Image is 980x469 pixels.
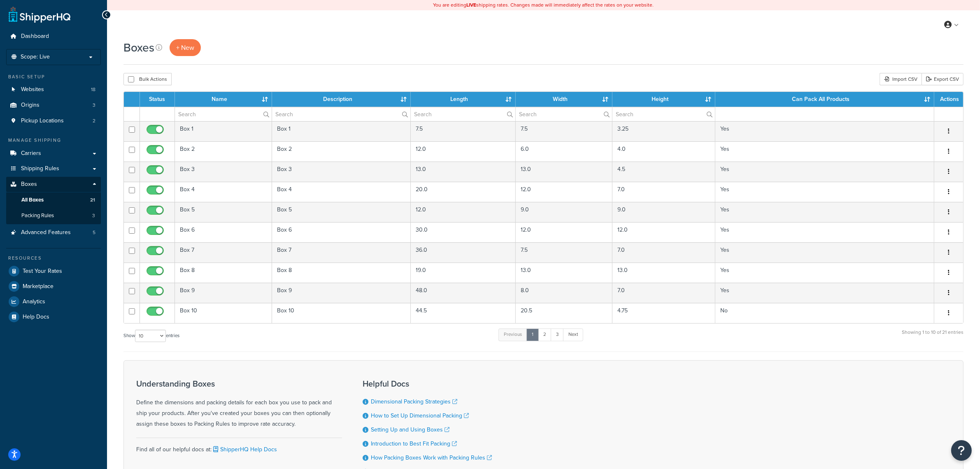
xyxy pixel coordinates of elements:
td: Box 1 [272,121,411,141]
td: Box 7 [175,242,272,263]
button: Open Resource Center [951,440,972,461]
td: 12.0 [411,141,515,162]
input: Search [272,107,410,121]
td: 12.0 [411,202,515,222]
td: 7.0 [612,283,716,303]
a: How Packing Boxes Work with Packing Rules [371,453,492,462]
td: 7.0 [612,242,716,263]
td: Box 5 [175,202,272,222]
td: Yes [715,141,934,162]
h1: Boxes [123,40,154,56]
td: Box 2 [175,141,272,162]
td: 8.0 [516,283,612,303]
span: Help Docs [23,314,49,321]
span: Dashboard [21,33,49,40]
td: Box 4 [175,182,272,202]
td: Box 9 [272,283,411,303]
a: ShipperHQ Home [9,6,70,23]
input: Search [516,107,612,121]
span: Packing Rules [21,212,54,219]
td: Box 1 [175,121,272,141]
a: Setting Up and Using Boxes [371,425,449,434]
a: Origins 3 [6,98,101,113]
span: Boxes [21,181,37,188]
a: How to Set Up Dimensional Packing [371,411,469,420]
li: Boxes [6,177,101,224]
li: Marketplace [6,279,101,294]
span: Websites [21,86,44,93]
a: Boxes [6,177,101,192]
span: 18 [91,86,95,93]
a: Advanced Features 5 [6,225,101,240]
li: Advanced Features [6,225,101,240]
td: 13.0 [516,263,612,283]
td: Box 6 [175,222,272,242]
td: 6.0 [516,141,612,162]
a: Export CSV [922,73,964,85]
th: Length : activate to sort column ascending [411,92,515,107]
a: ShipperHQ Help Docs [212,445,277,454]
div: Find all of our helpful docs at: [136,438,342,455]
th: Status [140,92,175,107]
button: Bulk Actions [123,73,172,85]
th: Can Pack All Products : activate to sort column ascending [715,92,934,107]
td: 12.0 [516,222,612,242]
input: Search [411,107,515,121]
input: Search [612,107,715,121]
td: Yes [715,222,934,242]
span: Analytics [23,298,45,305]
a: Previous [498,328,527,341]
span: 2 [93,117,95,124]
td: Box 10 [175,303,272,323]
label: Show entries [123,330,179,342]
td: 4.0 [612,141,716,162]
div: Resources [6,255,101,262]
td: Box 3 [272,162,411,182]
li: All Boxes [6,192,101,208]
td: 4.75 [612,303,716,323]
span: Test Your Rates [23,268,62,275]
td: 30.0 [411,222,515,242]
td: 7.5 [516,121,612,141]
td: Box 3 [175,162,272,182]
td: 44.5 [411,303,515,323]
a: Dashboard [6,29,101,44]
td: 7.0 [612,182,716,202]
td: Box 4 [272,182,411,202]
td: Yes [715,182,934,202]
td: Yes [715,263,934,283]
td: 7.5 [411,121,515,141]
a: Help Docs [6,310,101,324]
input: Search [175,107,272,121]
th: Name : activate to sort column ascending [175,92,272,107]
a: Introduction to Best Fit Packing [371,439,457,448]
td: Box 7 [272,242,411,263]
span: 21 [90,197,95,204]
a: Websites 18 [6,82,101,97]
span: Origins [21,102,40,109]
li: Shipping Rules [6,161,101,176]
td: Box 6 [272,222,411,242]
td: Box 5 [272,202,411,222]
td: 9.0 [516,202,612,222]
li: Packing Rules [6,208,101,223]
td: Box 9 [175,283,272,303]
a: 2 [538,328,552,341]
span: 3 [92,212,95,219]
td: 3.25 [612,121,716,141]
a: Analytics [6,294,101,309]
span: Shipping Rules [21,165,59,172]
li: Origins [6,98,101,113]
td: Yes [715,162,934,182]
td: Yes [715,202,934,222]
span: Advanced Features [21,229,71,236]
a: All Boxes 21 [6,192,101,208]
a: 1 [526,328,539,341]
a: Carriers [6,146,101,161]
td: 12.0 [612,222,716,242]
div: Showing 1 to 10 of 21 entries [902,328,964,345]
th: Width : activate to sort column ascending [516,92,612,107]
